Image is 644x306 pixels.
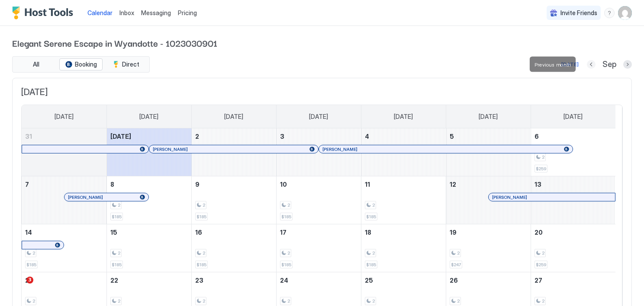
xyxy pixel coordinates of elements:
div: tab-group [12,56,150,73]
td: September 5, 2025 [446,128,531,176]
button: Previous month [587,60,596,69]
span: [DATE] [55,113,74,121]
span: $259 [536,166,546,172]
button: All [14,58,58,70]
span: 25 [365,277,373,284]
td: September 2, 2025 [191,128,276,176]
a: August 31, 2025 [22,128,106,144]
span: Booking [75,61,97,68]
span: 2 [287,202,290,208]
span: Messaging [141,9,171,16]
a: September 25, 2025 [361,272,446,288]
td: September 18, 2025 [361,224,446,272]
a: September 26, 2025 [446,272,531,288]
a: September 21, 2025 [22,272,106,288]
span: 2 [542,298,544,304]
span: [PERSON_NAME] [322,147,357,152]
div: menu [604,8,615,18]
a: September 7, 2025 [22,176,106,192]
span: [PERSON_NAME] [492,194,527,200]
a: September 6, 2025 [531,128,616,144]
span: 2 [372,250,375,256]
div: User profile [618,6,632,20]
td: September 7, 2025 [22,176,106,224]
span: 6 [535,133,539,140]
button: Next month [623,60,632,69]
span: 19 [450,229,457,236]
td: September 17, 2025 [276,224,361,272]
span: $185 [112,262,122,268]
span: [DATE] [563,113,583,121]
span: $185 [196,262,206,268]
a: September 4, 2025 [361,128,446,144]
span: 2 [118,250,120,256]
span: 2 [195,133,199,140]
span: Elegant Serene Escape in Wyandotte - 1023030901 [12,36,632,49]
a: September 19, 2025 [446,224,531,240]
span: [DATE] [21,87,623,98]
a: Wednesday [300,105,337,128]
span: 20 [535,229,543,236]
span: 2 [203,250,205,256]
span: 2 [457,250,460,256]
a: Tuesday [216,105,252,128]
span: 26 [450,277,458,284]
span: 12 [450,181,456,188]
a: September 20, 2025 [531,224,616,240]
span: 2 [457,298,460,304]
span: Pricing [178,9,197,17]
span: 2 [203,298,205,304]
td: August 31, 2025 [22,128,106,176]
span: Sep [602,60,616,70]
a: Host Tools Logo [12,6,77,19]
td: September 16, 2025 [191,224,276,272]
span: 2 [542,154,544,160]
span: 17 [280,229,287,236]
span: $185 [366,262,376,268]
div: [PERSON_NAME] [68,194,145,200]
a: Calendar [87,8,113,17]
span: 16 [195,229,202,236]
a: September 17, 2025 [277,224,361,240]
a: September 10, 2025 [277,176,361,192]
span: 27 [535,277,542,284]
td: September 10, 2025 [276,176,361,224]
a: September 15, 2025 [107,224,191,240]
a: Thursday [385,105,422,128]
td: September 1, 2025 [106,128,191,176]
span: 5 [450,133,454,140]
span: 2 [372,202,375,208]
span: 15 [110,229,117,236]
a: September 11, 2025 [361,176,446,192]
span: 2 [32,250,35,256]
a: September 1, 2025 [107,128,191,144]
span: 2 [542,250,544,256]
span: 2 [32,298,35,304]
td: September 6, 2025 [531,128,615,176]
span: $185 [196,214,206,220]
a: September 12, 2025 [446,176,531,192]
div: [PERSON_NAME] [322,147,569,152]
td: September 20, 2025 [531,224,615,272]
span: 24 [280,277,288,284]
a: Monday [131,105,167,128]
a: September 3, 2025 [277,128,361,144]
a: September 24, 2025 [277,272,361,288]
a: September 27, 2025 [531,272,616,288]
span: Calendar [87,9,113,16]
span: 2 [287,298,290,304]
span: 22 [110,277,118,284]
button: Booking [59,58,103,70]
td: September 3, 2025 [276,128,361,176]
iframe: Intercom live chat [9,277,29,297]
span: 18 [365,229,371,236]
a: September 2, 2025 [192,128,276,144]
span: 9 [195,181,200,188]
span: 10 [280,181,287,188]
td: September 8, 2025 [106,176,191,224]
a: September 23, 2025 [192,272,276,288]
span: 2 [203,202,205,208]
a: September 13, 2025 [531,176,616,192]
td: September 19, 2025 [446,224,531,272]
